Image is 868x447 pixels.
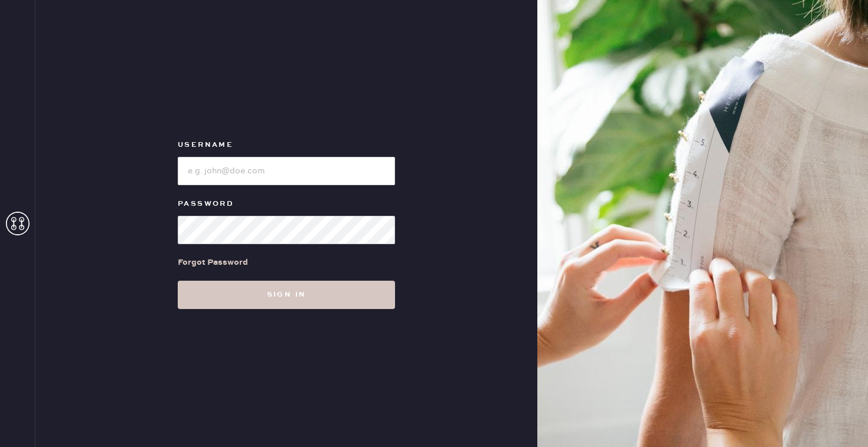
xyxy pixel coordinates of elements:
label: Password [178,197,395,211]
a: Forgot Password [178,244,248,281]
button: Sign in [178,281,395,309]
label: Username [178,138,395,152]
div: Forgot Password [178,256,248,269]
input: e.g. john@doe.com [178,157,395,185]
